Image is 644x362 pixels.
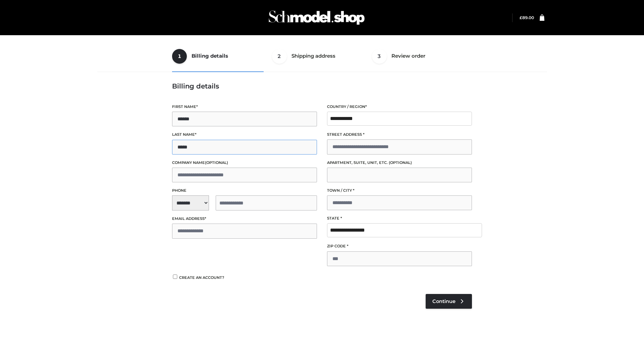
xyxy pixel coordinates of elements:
h3: Billing details [172,82,472,90]
img: Schmodel Admin 964 [266,4,367,31]
label: First name [172,104,317,110]
label: Phone [172,187,317,194]
label: ZIP Code [327,243,472,249]
span: (optional) [389,160,412,165]
label: Email address [172,216,317,222]
input: Create an account? [172,275,178,279]
span: Continue [432,298,455,304]
span: (optional) [205,160,228,165]
label: Apartment, suite, unit, etc. [327,160,472,166]
label: Street address [327,131,472,138]
label: Country / Region [327,104,472,110]
label: Town / City [327,187,472,194]
span: Create an account? [179,275,224,280]
label: State [327,215,472,222]
label: Company name [172,160,317,166]
span: £ [520,15,522,20]
a: £89.00 [520,15,534,20]
a: Continue [426,294,472,309]
label: Last name [172,131,317,138]
bdi: 89.00 [520,15,534,20]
